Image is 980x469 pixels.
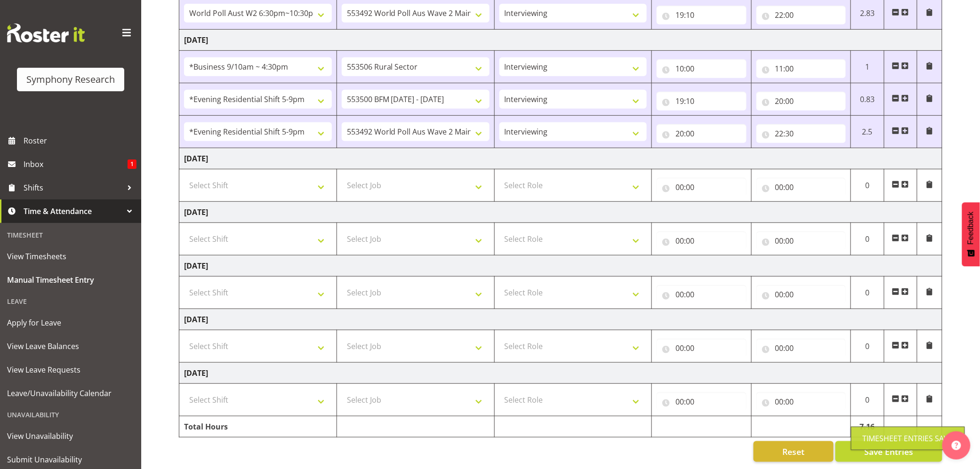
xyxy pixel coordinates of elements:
input: Click to select... [756,59,846,78]
div: Symphony Research [26,72,115,87]
img: Rosterit website logo [7,24,85,42]
td: 7.16 [851,416,884,437]
div: Timesheet Entries Save [863,433,953,444]
input: Click to select... [756,178,846,197]
td: 2.5 [851,116,884,148]
input: Click to select... [756,92,846,111]
input: Click to select... [657,59,746,78]
input: Click to select... [657,285,746,304]
a: View Unavailability [2,424,139,448]
td: [DATE] [179,363,942,384]
td: [DATE] [179,30,942,51]
input: Click to select... [756,339,846,358]
span: Shifts [24,181,122,195]
input: Click to select... [756,124,846,143]
img: help-xxl-2.png [952,441,961,450]
td: 0 [851,330,884,363]
td: 0.83 [851,83,884,116]
a: View Leave Balances [2,334,139,358]
td: 0 [851,223,884,255]
input: Click to select... [657,178,746,197]
td: [DATE] [179,148,942,169]
input: Click to select... [657,124,746,143]
a: View Timesheets [2,245,139,268]
div: Unavailability [2,405,139,424]
span: Leave/Unavailability Calendar [7,386,134,400]
td: 0 [851,169,884,202]
span: Manual Timesheet Entry [7,273,134,287]
span: View Leave Requests [7,363,134,377]
button: Reset [754,441,834,462]
input: Click to select... [657,392,746,411]
input: Click to select... [756,285,846,304]
input: Click to select... [756,392,846,411]
td: [DATE] [179,202,942,223]
td: [DATE] [179,255,942,277]
input: Click to select... [756,6,846,24]
a: Apply for Leave [2,311,139,334]
td: [DATE] [179,309,942,330]
button: Feedback - Show survey [962,202,980,266]
input: Click to select... [657,92,746,111]
td: 1 [851,51,884,83]
span: Reset [782,445,804,458]
span: Apply for Leave [7,316,134,330]
span: Roster [24,134,137,148]
a: View Leave Requests [2,358,139,382]
a: Leave/Unavailability Calendar [2,382,139,405]
a: Manual Timesheet Entry [2,268,139,292]
span: View Timesheets [7,249,134,263]
input: Click to select... [756,231,846,250]
span: Inbox [24,157,128,171]
span: Time & Attendance [24,204,122,218]
td: 0 [851,384,884,416]
span: View Unavailability [7,429,134,443]
input: Click to select... [657,339,746,358]
button: Save Entries [835,441,942,462]
span: View Leave Balances [7,339,134,353]
input: Click to select... [657,6,746,24]
td: Total Hours [179,416,337,437]
span: 1 [128,159,137,169]
span: Save Entries [864,445,913,458]
span: Feedback [967,212,975,245]
td: 0 [851,277,884,309]
span: Submit Unavailability [7,453,134,467]
div: Leave [2,292,139,311]
div: Timesheet [2,225,139,245]
input: Click to select... [657,231,746,250]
